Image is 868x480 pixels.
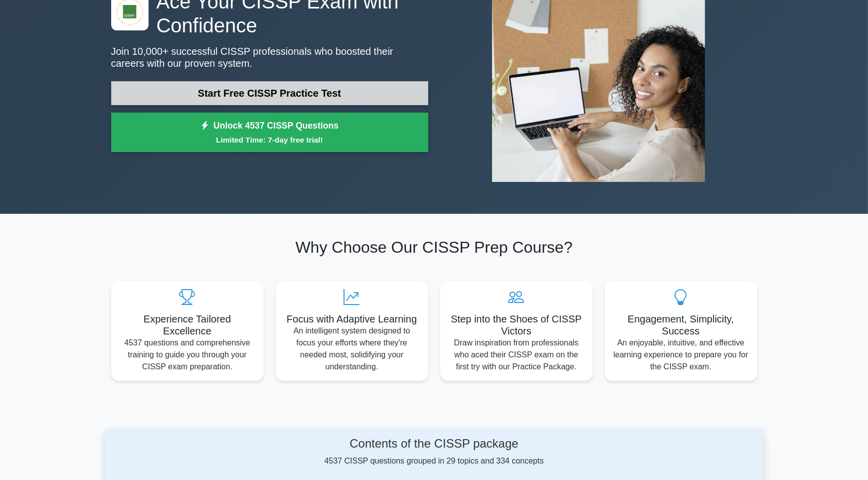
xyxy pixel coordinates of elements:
[119,337,256,373] p: 4537 questions and comprehensive training to guide you through your CISSP exam preparation.
[111,81,428,105] a: Start Free CISSP Practice Test
[111,113,428,153] a: Unlock 4537 CISSP QuestionsLimited Time: 7-day free trial!
[613,337,749,373] p: An enjoyable, intuitive, and effective learning experience to prepare you for the CISSP exam.
[119,313,256,337] h5: Experience Tailored Excellence
[124,134,416,146] small: Limited Time: 7-day free trial!
[284,325,420,373] p: An intelligent system designed to focus your efforts where they're needed most, solidifying your ...
[111,238,757,257] h2: Why Choose Our CISSP Prep Course?
[199,437,669,467] div: 4537 CISSP questions grouped in 29 topics and 334 concepts
[284,313,420,325] h5: Focus with Adaptive Learning
[448,313,585,337] h5: Step into the Shoes of CISSP Victors
[111,45,428,69] p: Join 10,000+ successful CISSP professionals who boosted their careers with our proven system.
[448,337,585,373] p: Draw inspiration from professionals who aced their CISSP exam on the first try with our Practice ...
[613,313,749,337] h5: Engagement, Simplicity, Success
[199,437,669,451] h4: Contents of the CISSP package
